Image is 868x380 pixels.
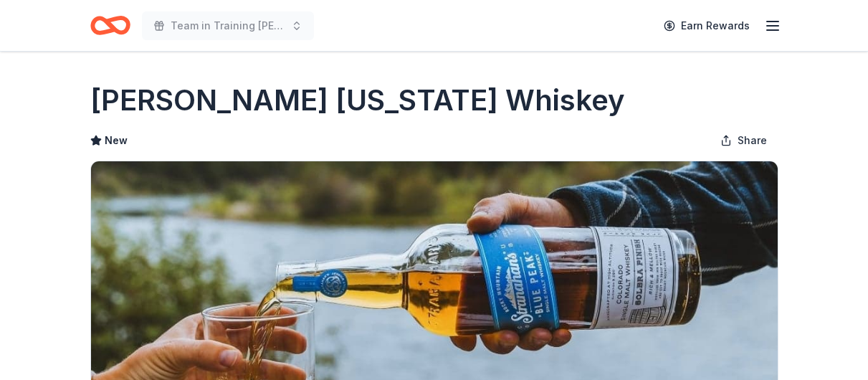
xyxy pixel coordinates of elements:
[171,17,285,34] span: Team in Training [PERSON_NAME] - [DATE]
[90,9,130,42] a: Home
[738,132,767,149] span: Share
[655,13,758,39] a: Earn Rewards
[709,126,778,155] button: Share
[90,80,625,120] h1: [PERSON_NAME] [US_STATE] Whiskey
[142,11,314,40] button: Team in Training [PERSON_NAME] - [DATE]
[105,132,128,149] span: New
